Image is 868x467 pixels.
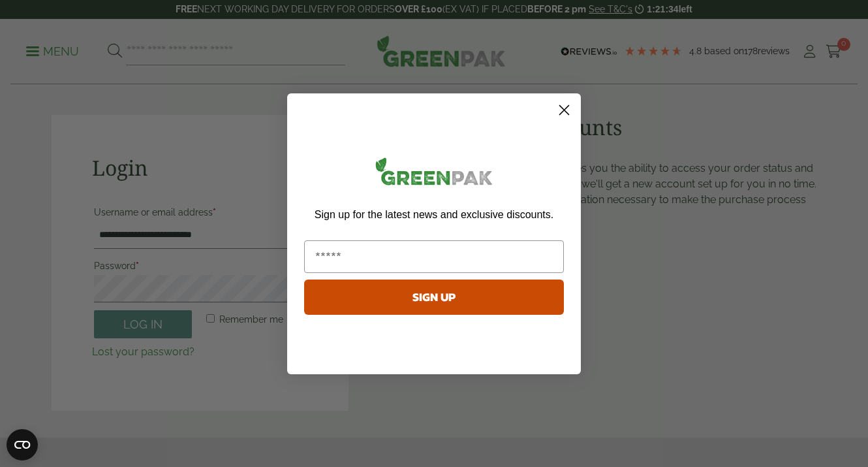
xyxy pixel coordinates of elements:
button: SIGN UP [304,280,564,315]
input: Email [304,240,564,273]
img: greenpak_logo [304,152,564,196]
button: Open CMP widget [7,429,38,460]
button: Close dialog [553,99,576,121]
span: Sign up for the latest news and exclusive discounts. [315,209,553,220]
